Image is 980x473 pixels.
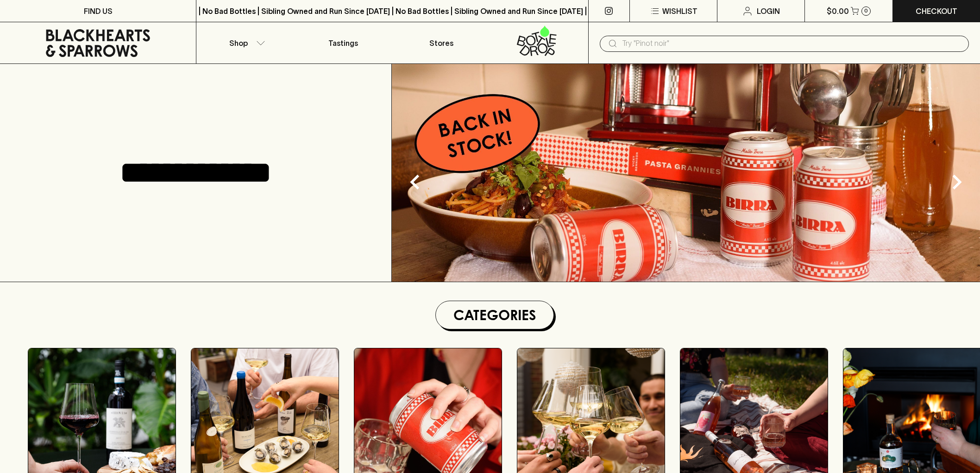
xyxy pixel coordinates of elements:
[757,6,780,17] p: Login
[662,6,697,17] p: Wishlist
[328,38,358,49] p: Tastings
[864,8,868,13] p: 0
[84,6,113,17] p: FIND US
[622,36,961,51] input: Try "Pinot noir"
[196,22,294,63] button: Shop
[827,6,849,17] p: $0.00
[440,305,550,325] h1: Categories
[229,38,248,49] p: Shop
[396,164,433,201] button: Previous
[429,38,453,49] p: Stores
[938,164,975,201] button: Next
[916,6,957,17] p: Checkout
[295,22,392,63] a: Tastings
[392,64,980,282] img: optimise
[392,22,490,63] a: Stores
